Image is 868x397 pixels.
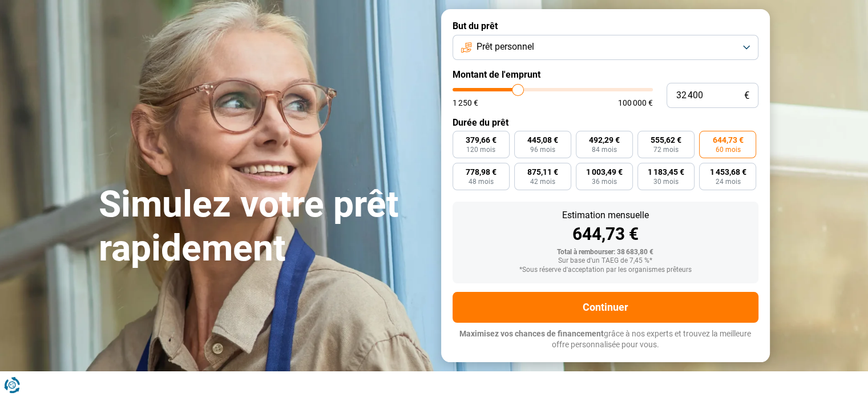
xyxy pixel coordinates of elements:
[459,329,604,338] span: Maximisez vos chances de financement
[744,91,749,101] span: €
[453,117,758,128] label: Durée du prêt
[715,146,740,153] span: 60 mois
[709,168,746,176] span: 1 453,68 €
[453,21,758,31] label: But du prêt
[530,178,555,185] span: 42 mois
[453,69,758,80] label: Montant de l'emprunt
[653,146,679,153] span: 72 mois
[527,136,558,144] span: 445,08 €
[469,178,494,185] span: 48 mois
[99,183,427,271] h1: Simulez votre prêt rapidement
[462,266,749,274] div: *Sous réserve d'acceptation par les organismes prêteurs
[462,257,749,265] div: Sur base d'un TAEG de 7,45 %*
[651,136,681,144] span: 555,62 €
[653,178,679,185] span: 30 mois
[586,168,623,176] span: 1 003,49 €
[453,35,758,60] button: Prêt personnel
[453,328,758,351] p: grâce à nos experts et trouvez la meilleure offre personnalisée pour vous.
[712,136,743,144] span: 644,73 €
[462,226,749,243] div: 644,73 €
[618,99,653,107] span: 100 000 €
[466,168,496,176] span: 778,98 €
[453,99,478,107] span: 1 250 €
[462,211,749,220] div: Estimation mensuelle
[477,41,534,53] span: Prêt personnel
[466,136,496,144] span: 379,66 €
[715,178,740,185] span: 24 mois
[648,168,684,176] span: 1 183,45 €
[592,178,617,185] span: 36 mois
[453,292,758,323] button: Continuer
[592,146,617,153] span: 84 mois
[527,168,558,176] span: 875,11 €
[466,146,495,153] span: 120 mois
[589,136,620,144] span: 492,29 €
[462,248,749,256] div: Total à rembourser: 38 683,80 €
[530,146,555,153] span: 96 mois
